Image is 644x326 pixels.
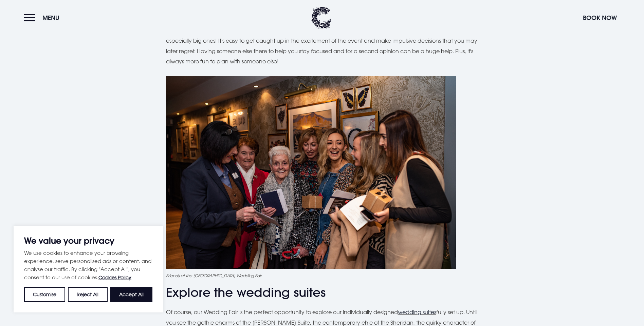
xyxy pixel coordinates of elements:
button: Book Now [579,11,620,25]
button: Menu [24,11,63,25]
p: A second opinion from a trusted friend can be incredibly helpful to you and your partner when mak... [166,25,478,67]
button: Customise [24,287,65,302]
img: Wedding Fairs Northern Ireland [166,76,456,269]
div: We value your privacy [14,226,163,312]
a: wedding suites [398,309,436,315]
span: Menu [42,14,59,22]
h3: Explore the wedding suites [166,285,478,300]
a: Cookies Policy [98,274,131,280]
img: Clandeboye Lodge [311,7,331,29]
p: We use cookies to enhance your browsing experience, serve personalised ads or content, and analys... [24,249,152,282]
button: Accept All [110,287,152,302]
p: We value your privacy [24,237,152,245]
button: Reject All [68,287,107,302]
figcaption: Friends at the [GEOGRAPHIC_DATA] Wedding Fair [166,272,478,279]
